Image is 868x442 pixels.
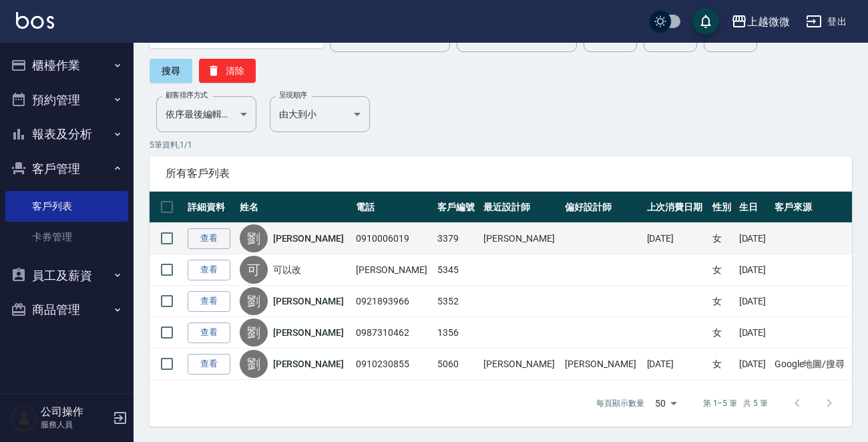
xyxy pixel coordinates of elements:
[166,90,208,100] label: 顧客排序方式
[188,291,230,312] a: 查看
[709,317,736,349] td: 女
[240,318,268,347] div: 劉
[434,254,480,286] td: 5345
[240,256,268,284] div: 可
[353,317,434,349] td: 0987310462
[236,192,353,223] th: 姓名
[709,223,736,254] td: 女
[562,192,643,223] th: 偏好設計師
[434,349,480,380] td: 5060
[188,228,230,249] a: 查看
[150,59,192,83] button: 搜尋
[736,349,771,380] td: [DATE]
[736,192,771,223] th: 生日
[703,397,768,409] p: 第 1–5 筆 共 5 筆
[270,96,370,132] div: 由大到小
[736,286,771,317] td: [DATE]
[273,232,344,245] a: [PERSON_NAME]
[11,405,37,431] img: Person
[41,405,109,419] h5: 公司操作
[188,354,230,375] a: 查看
[156,96,256,132] div: 依序最後編輯時間
[240,287,268,315] div: 劉
[150,139,852,151] p: 5 筆資料, 1 / 1
[692,8,719,35] button: save
[5,292,128,327] button: 商品管理
[353,192,434,223] th: 電話
[709,254,736,286] td: 女
[650,385,682,421] div: 50
[279,90,307,100] label: 呈現順序
[273,326,344,339] a: [PERSON_NAME]
[736,317,771,349] td: [DATE]
[5,117,128,152] button: 報表及分析
[771,192,852,223] th: 客戶來源
[5,48,128,83] button: 櫃檯作業
[644,349,709,380] td: [DATE]
[736,223,771,254] td: [DATE]
[709,349,736,380] td: 女
[184,192,236,223] th: 詳細資料
[771,349,852,380] td: Google地圖/搜尋
[353,349,434,380] td: 0910230855
[434,192,480,223] th: 客戶編號
[273,357,344,371] a: [PERSON_NAME]
[434,223,480,254] td: 3379
[353,286,434,317] td: 0921893966
[644,223,709,254] td: [DATE]
[188,260,230,280] a: 查看
[273,294,344,308] a: [PERSON_NAME]
[16,12,54,29] img: Logo
[188,322,230,343] a: 查看
[562,349,643,380] td: [PERSON_NAME]
[726,8,795,35] button: 上越微微
[353,254,434,286] td: [PERSON_NAME]
[199,59,256,83] button: 清除
[801,9,852,34] button: 登出
[5,152,128,186] button: 客戶管理
[240,224,268,252] div: 劉
[644,192,709,223] th: 上次消費日期
[5,83,128,118] button: 預約管理
[353,223,434,254] td: 0910006019
[596,397,644,409] p: 每頁顯示數量
[709,286,736,317] td: 女
[480,223,562,254] td: [PERSON_NAME]
[434,317,480,349] td: 1356
[747,13,790,30] div: 上越微微
[5,222,128,252] a: 卡券管理
[273,263,301,276] a: 可以改
[480,349,562,380] td: [PERSON_NAME]
[5,258,128,293] button: 員工及薪資
[41,419,109,431] p: 服務人員
[166,167,836,180] span: 所有客戶列表
[736,254,771,286] td: [DATE]
[240,350,268,378] div: 劉
[434,286,480,317] td: 5352
[5,191,128,222] a: 客戶列表
[480,192,562,223] th: 最近設計師
[709,192,736,223] th: 性別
